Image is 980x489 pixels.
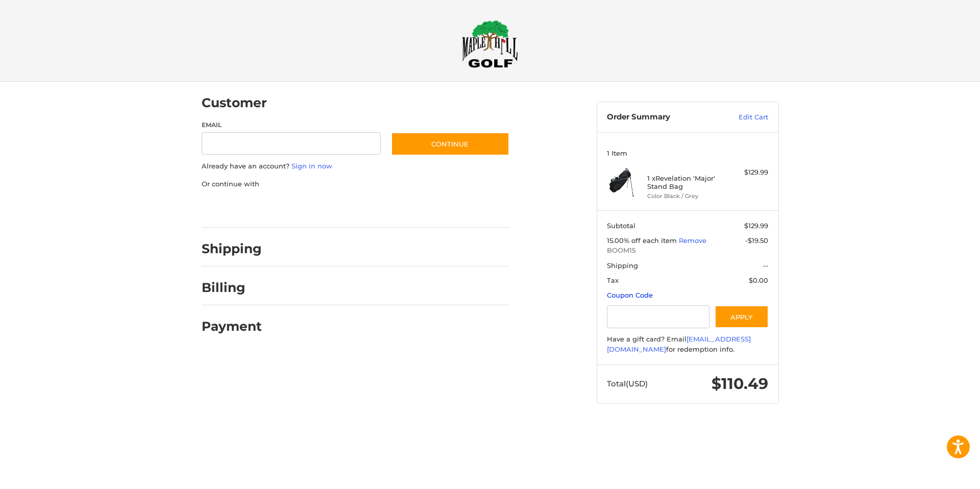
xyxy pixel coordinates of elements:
span: BOOM15 [607,246,768,256]
span: -$19.50 [745,236,768,244]
h4: 1 x Revelation 'Major' Stand Bag [647,174,725,191]
label: Email [202,120,381,130]
h2: Shipping [202,241,262,257]
a: Coupon Code [607,291,653,299]
div: Have a gift card? Email for redemption info. [607,334,768,354]
h2: Payment [202,319,262,334]
input: Gift Certificate or Coupon Code [607,305,709,328]
h3: Order Summary [607,112,717,123]
li: Color Black / Grey [647,192,725,201]
h3: 1 Item [607,149,768,157]
span: $129.99 [744,222,768,230]
span: Total (USD) [607,379,648,388]
div: $129.99 [728,167,768,178]
iframe: PayPal-paypal [198,199,275,217]
span: $110.49 [712,374,768,393]
a: [EMAIL_ADDRESS][DOMAIN_NAME] [607,335,751,353]
span: Tax [607,276,619,284]
button: Apply [715,305,769,328]
img: Maple Hill Golf [462,20,518,68]
a: Sign in now [291,162,332,170]
p: Already have an account? [202,161,509,172]
iframe: PayPal-paylater [285,199,361,217]
button: Continue [391,132,509,156]
span: Subtotal [607,222,635,230]
span: -- [763,261,768,270]
a: Remove [679,236,706,244]
iframe: Google Customer Reviews [896,461,980,489]
span: $0.00 [749,276,768,284]
iframe: PayPal-venmo [371,199,448,217]
h2: Customer [202,95,267,111]
p: Or continue with [202,179,509,189]
span: 15.00% off each item [607,236,679,244]
a: Edit Cart [717,112,768,123]
span: Shipping [607,261,638,270]
h2: Billing [202,280,261,296]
